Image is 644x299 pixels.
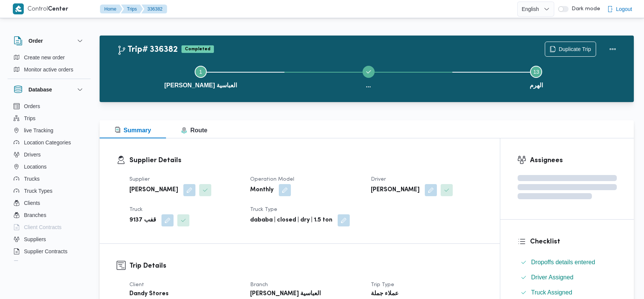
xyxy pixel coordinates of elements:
[604,2,635,17] button: Logout
[129,207,143,212] span: Truck
[518,256,617,268] button: Dropoffs details entered
[24,162,47,171] span: Locations
[605,42,620,57] button: Actions
[531,258,595,267] span: Dropoffs details entered
[13,3,24,14] img: X8yXhbKr1z7QwAAAABJRU5ErkJggg==
[24,53,65,62] span: Create new order
[117,57,285,96] button: [PERSON_NAME] العباسية
[24,126,54,135] span: live Tracking
[24,211,46,220] span: Branches
[569,6,600,12] span: Dark mode
[616,5,632,14] span: Logout
[11,64,88,76] button: Monitor active orders
[531,273,573,282] span: Driver Assigned
[24,174,40,183] span: Trucks
[11,112,88,124] button: Trips
[250,186,274,195] b: Monthly
[11,124,88,136] button: live Tracking
[11,100,88,112] button: Orders
[129,186,178,195] b: [PERSON_NAME]
[24,150,41,159] span: Drivers
[24,247,68,256] span: Supplier Contracts
[24,259,43,268] span: Devices
[8,51,91,79] div: Order
[518,271,617,284] button: Driver Assigned
[24,198,40,208] span: Clients
[129,216,156,225] b: قفب 9137
[559,45,591,54] span: Duplicate Trip
[181,45,214,53] span: Completed
[115,127,151,133] span: Summary
[14,36,85,45] button: Order
[250,177,294,182] span: Operation Model
[371,177,386,182] span: Driver
[24,138,71,147] span: Location Categories
[14,85,85,94] button: Database
[181,127,207,133] span: Route
[518,287,617,299] button: Truck Assigned
[366,69,372,75] svg: Step ... is complete
[531,274,573,280] span: Driver Assigned
[29,85,52,94] h3: Database
[164,81,237,90] span: [PERSON_NAME] العباسية
[129,261,483,271] h3: Trip Details
[533,69,539,75] span: 13
[11,197,88,209] button: Clients
[11,209,88,221] button: Branches
[117,45,178,55] h2: Trip# 336382
[141,5,167,14] button: 336382
[24,186,52,195] span: Truck Types
[545,42,596,57] button: Duplicate Trip
[24,223,62,232] span: Client Contracts
[11,136,88,149] button: Location Categories
[11,257,88,270] button: Devices
[530,155,617,166] h3: Assignees
[11,149,88,161] button: Drivers
[250,207,277,212] span: Truck Type
[24,102,40,111] span: Orders
[284,57,452,96] button: ...
[371,290,399,299] b: عملاء جملة
[129,177,150,182] span: Supplier
[11,245,88,257] button: Supplier Contracts
[250,216,332,225] b: dababa | closed | dry | 1.5 ton
[24,114,36,123] span: Trips
[371,186,420,195] b: [PERSON_NAME]
[11,185,88,197] button: Truck Types
[121,5,143,14] button: Trips
[11,51,88,64] button: Create new order
[185,47,211,51] b: Completed
[531,259,595,265] span: Dropoffs details entered
[530,81,543,90] span: الهرم
[452,57,620,96] button: الهرم
[531,289,572,296] span: Truck Assigned
[11,221,88,233] button: Client Contracts
[24,235,46,244] span: Suppliers
[48,6,68,12] b: Center
[11,233,88,245] button: Suppliers
[11,173,88,185] button: Trucks
[129,282,144,287] span: Client
[29,36,43,45] h3: Order
[371,282,394,287] span: Trip Type
[8,100,91,264] div: Database
[250,282,268,287] span: Branch
[530,237,617,247] h3: Checklist
[366,81,371,90] span: ...
[250,290,321,299] b: [PERSON_NAME] العباسية
[129,155,483,166] h3: Supplier Details
[100,5,123,14] button: Home
[531,288,572,297] span: Truck Assigned
[24,65,74,74] span: Monitor active orders
[129,290,169,299] b: Dandy Stores
[199,69,202,75] span: 1
[11,161,88,173] button: Locations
